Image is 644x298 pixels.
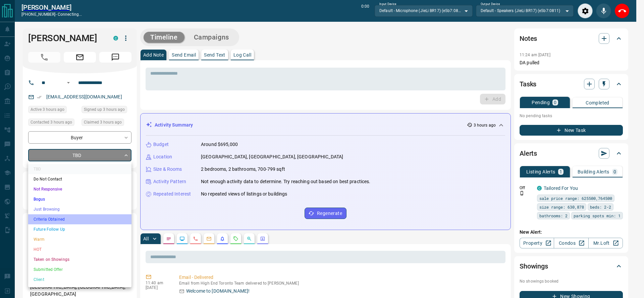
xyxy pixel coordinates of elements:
li: Submitted Offer [28,265,131,275]
li: Not Responsive [28,184,131,194]
li: Bogus [28,194,131,204]
li: Do Not Contact [28,174,131,184]
li: Warm [28,234,131,244]
li: Future Follow Up [28,224,131,234]
li: Criteria Obtained [28,214,131,224]
li: Just Browsing [28,204,131,214]
li: Client [28,275,131,285]
li: Taken on Showings [28,254,131,265]
li: HOT [28,244,131,254]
